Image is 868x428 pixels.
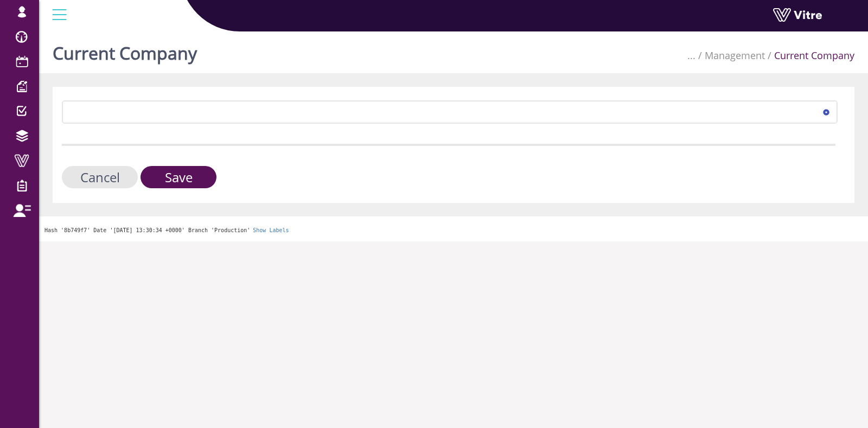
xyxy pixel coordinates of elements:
input: Save [141,166,216,188]
input: Cancel [62,166,138,188]
li: Management [695,49,765,63]
h1: Current Company [53,27,197,73]
span: select [816,102,836,122]
span: Hash '8b749f7' Date '[DATE] 13:30:34 +0000' Branch 'Production' [44,227,250,233]
span: ... [687,49,695,62]
li: Current Company [765,49,854,63]
a: Show Labels [253,227,289,233]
